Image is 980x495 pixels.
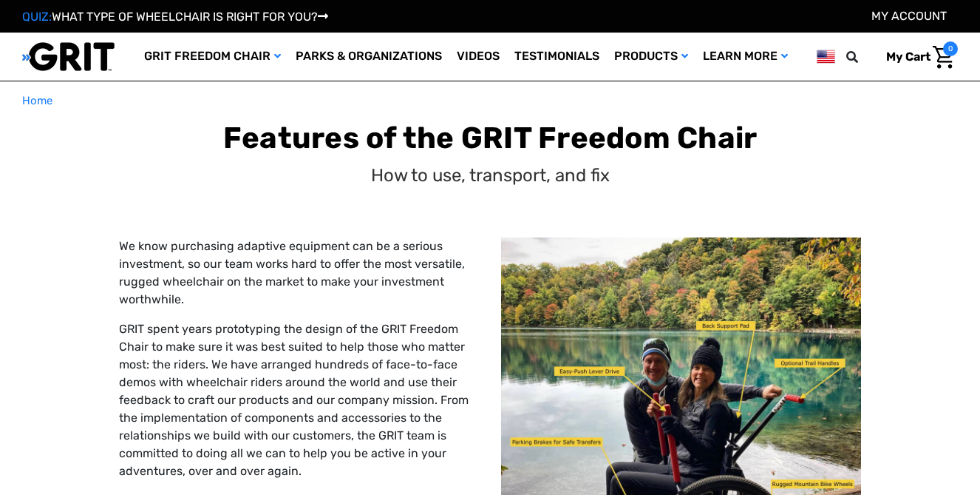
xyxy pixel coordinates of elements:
img: Cart [933,46,954,69]
input: Search [853,41,875,73]
img: GRIT All-Terrain Wheelchair and Mobility Equipment [22,41,115,72]
span: My Cart [886,50,930,64]
a: Account [871,9,947,23]
img: us.png [817,47,835,66]
a: GRIT Freedom Chair [137,33,288,81]
span: 0 [943,41,958,56]
nav: Breadcrumb [22,92,958,110]
a: Videos [449,33,507,81]
span: Home [22,94,52,107]
p: We know purchasing adaptive equipment can be a serious investment, so our team works hard to offe... [119,238,479,309]
a: Cart with 0 items [875,41,958,73]
a: Products [607,33,695,81]
p: How to use, transport, and fix [371,162,610,189]
b: Features of the GRIT Freedom Chair [223,121,758,155]
span: QUIZ: [22,10,52,24]
p: GRIT spent years prototyping the design of the GRIT Freedom Chair to make sure it was best suited... [119,320,479,480]
a: Testimonials [507,33,607,81]
a: Learn More [695,33,795,81]
a: Home [22,92,52,110]
a: QUIZ:WHAT TYPE OF WHEELCHAIR IS RIGHT FOR YOU? [22,10,328,24]
a: Parks & Organizations [288,33,449,81]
